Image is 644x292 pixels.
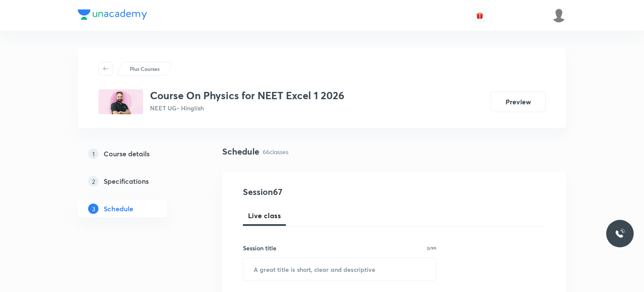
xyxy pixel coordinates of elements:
a: Company Logo [78,9,147,22]
h4: Session 67 [243,186,400,198]
button: Preview [491,91,546,112]
h4: Schedule [222,145,259,158]
img: ttu [615,228,625,239]
img: Vinita Malik [552,8,566,23]
p: 2 [88,176,98,186]
h5: Specifications [104,176,149,186]
a: 1Course details [78,145,195,162]
p: 3 [88,204,98,214]
input: A great title is short, clear and descriptive [243,258,436,280]
button: avatar [473,9,487,22]
img: 58B43D39-2BA6-44FD-AA66-DAF4C63FF799_plus.png [98,89,143,114]
h3: Course On Physics for NEET Excel 1 2026 [150,89,344,102]
p: 66 classes [263,147,288,156]
p: 1 [88,149,98,159]
p: Plus Courses [130,65,159,73]
span: Live class [248,210,281,221]
h5: Course details [104,149,150,159]
h5: Schedule [104,204,133,214]
a: 2Specifications [78,173,195,190]
img: avatar [476,12,484,19]
h6: Session title [243,243,276,252]
p: 0/99 [427,246,436,250]
p: NEET UG • Hinglish [150,103,344,113]
img: Company Logo [78,9,147,20]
